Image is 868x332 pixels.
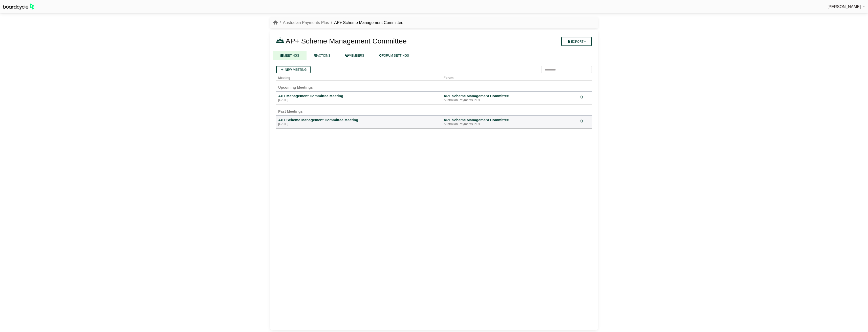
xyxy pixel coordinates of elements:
div: Australian Payments Plus [444,122,576,126]
a: Australian Payments Plus [283,20,329,25]
a: MEMBERS [338,51,372,60]
li: AP+ Scheme Management Committee [329,19,403,26]
div: [DATE] [278,98,440,102]
div: Make a copy [580,94,590,101]
a: AP+ Scheme Management Committee Meeting [DATE] [278,118,440,126]
span: Past Meetings [278,109,303,113]
a: New meeting [276,66,311,73]
a: AP+ Management Committee Meeting [DATE] [278,94,440,102]
div: AP+ Scheme Management Committee [444,94,576,98]
div: [DATE] [278,122,440,126]
span: [PERSON_NAME] [828,5,861,9]
div: Make a copy [580,118,590,125]
div: Australian Payments Plus [444,98,576,102]
nav: breadcrumb [273,19,403,26]
th: Meeting [276,73,442,81]
a: AP+ Scheme Management Committee Australian Payments Plus [444,118,576,126]
span: AP+ Scheme Management Committee [286,37,407,45]
th: Forum [442,73,578,81]
div: AP+ Scheme Management Committee [444,118,576,122]
button: Export [561,37,592,46]
img: BoardcycleBlackGreen-aaafeed430059cb809a45853b8cf6d952af9d84e6e89e1f1685b34bfd5cb7d64.svg [3,4,34,10]
a: ACTIONS [307,51,338,60]
a: [PERSON_NAME] [828,4,865,10]
div: AP+ Management Committee Meeting [278,94,440,98]
a: FORUM SETTINGS [372,51,416,60]
div: AP+ Scheme Management Committee Meeting [278,118,440,122]
a: AP+ Scheme Management Committee Australian Payments Plus [444,94,576,102]
span: Upcoming Meetings [278,85,313,89]
a: MEETINGS [273,51,307,60]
